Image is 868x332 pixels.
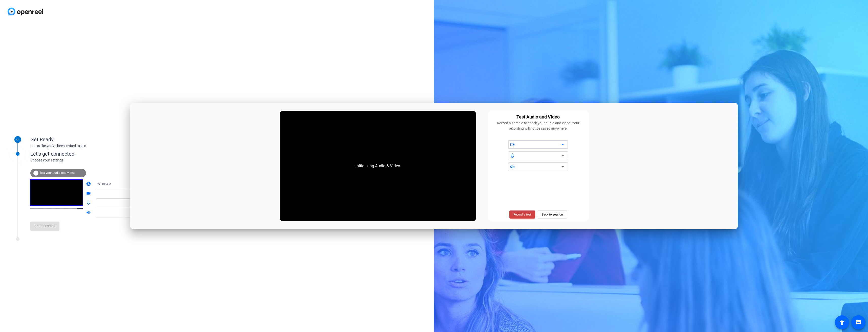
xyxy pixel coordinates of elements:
mat-icon: accessibility [839,319,845,325]
span: WEBCAM [97,182,111,186]
div: Let's get connected. [30,150,142,158]
button: Back to session [538,210,567,219]
div: Choose your settings [30,158,142,163]
button: Record a test [509,210,535,219]
div: Test Audio and Video [516,113,560,121]
mat-icon: camera [86,181,92,187]
span: Back to session [542,210,563,219]
mat-icon: videocam [86,191,92,197]
div: Initializing Audio & Video [351,158,405,174]
mat-icon: volume_up [86,210,92,216]
mat-icon: message [855,319,861,325]
mat-icon: info [33,170,39,176]
div: Record a sample to check your audio and video. Your recording will not be saved anywhere. [491,121,586,131]
span: Record a test [513,212,531,217]
div: Looks like you've been invited to join [30,143,132,149]
mat-icon: mic_none [86,200,92,206]
span: Test your audio and video [39,171,75,175]
div: Get Ready! [30,136,132,143]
